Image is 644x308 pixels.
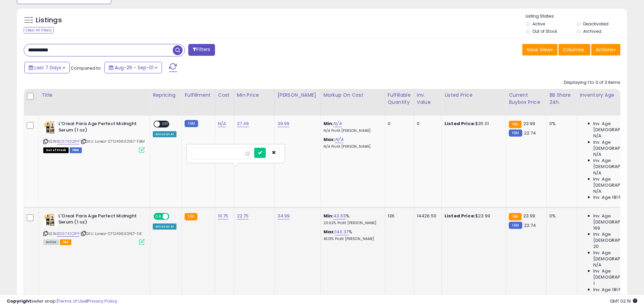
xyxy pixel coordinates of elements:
b: Min: [324,120,334,127]
span: Inv. Age 181 Plus: [593,194,629,200]
span: 23.99 [523,213,535,219]
label: Deactivated [583,21,609,27]
div: Repricing [153,92,179,99]
small: FBM [509,129,522,137]
h5: Listings [36,16,62,25]
a: 10.75 [218,213,229,219]
span: 23.99 [523,120,535,127]
a: N/A [218,120,226,127]
span: All listings currently available for purchase on Amazon [43,239,59,245]
span: 169 [593,225,600,231]
label: Out of Stock [532,28,557,34]
a: 43.63 [333,213,346,219]
b: Listed Price: [445,120,475,127]
b: Max: [324,136,335,143]
label: Archived [583,28,601,34]
a: Terms of Use [58,298,87,304]
div: 0% [549,213,572,219]
div: Min Price [237,92,272,99]
p: Listing States: [526,13,627,20]
span: | SKU: Loreal-071249630167-FBM [80,139,145,144]
th: The percentage added to the cost of goods (COGS) that forms the calculator for Min & Max prices. [320,89,385,116]
button: Save View [522,44,557,55]
button: Actions [591,44,620,55]
small: FBM [185,120,198,127]
a: 22.75 [237,213,249,219]
span: OFF [160,121,171,127]
div: $23.99 [445,213,501,219]
span: Columns [563,46,584,53]
a: Privacy Policy [88,298,117,304]
div: Fulfillable Quantity [388,92,411,106]
a: N/A [335,136,343,143]
div: Cost [218,92,231,99]
b: L'Oreal Paris Age Perfect Midnight Serum (1 oz) [58,213,141,227]
p: N/A Profit [PERSON_NAME] [324,128,380,133]
span: 20 [593,243,599,250]
a: 140.37 [335,229,349,235]
small: FBA [509,121,521,128]
span: All listings that are currently out of stock and unavailable for purchase on Amazon [43,147,69,153]
span: FBA [60,239,71,245]
div: Markup on Cost [324,92,382,99]
small: FBA [185,213,197,220]
p: N/A Profit [PERSON_NAME] [324,144,380,149]
div: Fulfillment [185,92,212,99]
button: Columns [558,44,590,55]
span: Aug-26 - Sep-01 [115,64,153,71]
div: Inv. value [417,92,439,106]
span: 22.74 [524,222,536,229]
span: FBM [70,147,82,153]
b: Listed Price: [445,213,475,219]
span: | SKU: Loreal-071249630167-DE [80,231,142,236]
div: 14426.50 [417,213,436,219]
small: FBA [509,213,521,220]
a: 39.99 [278,120,290,127]
p: 20.62% Profit [PERSON_NAME] [324,221,380,226]
div: seller snap | | [7,298,117,305]
div: % [324,213,380,226]
span: 22.74 [524,130,536,136]
span: N/A [593,262,601,268]
div: Clear All Filters [24,27,54,33]
div: Amazon AI [153,131,176,137]
label: Active [532,21,545,27]
div: Displaying 1 to 3 of 3 items [564,79,620,86]
div: 0 [417,121,436,127]
div: Listed Price [445,92,503,99]
b: Max: [324,229,335,235]
p: 43.13% Profit [PERSON_NAME] [324,237,380,241]
div: 136 [388,213,409,219]
span: N/A [593,151,601,158]
span: Last 7 Days [34,64,61,71]
a: 27.49 [237,120,249,127]
button: Filters [188,44,215,56]
small: FBM [509,222,522,229]
span: N/A [593,170,601,176]
a: N/A [333,120,341,127]
div: $35.01 [445,121,501,127]
div: ASIN: [43,121,145,152]
div: Amazon AI [153,223,176,230]
b: Min: [324,213,334,219]
div: [PERSON_NAME] [278,92,318,99]
button: Aug-26 - Sep-01 [104,62,162,73]
span: 2025-09-9 02:19 GMT [610,298,637,304]
span: 1 [593,281,595,287]
span: Inv. Age 181 Plus: [593,287,629,293]
a: B09742Q1PP [57,139,79,144]
div: BB Share 24h. [549,92,574,106]
a: B09742Q1PP [57,231,79,237]
strong: Copyright [7,298,31,304]
div: Current Buybox Price [509,92,544,106]
div: 0 [388,121,409,127]
span: N/A [593,188,601,194]
span: Compared to: [71,65,102,71]
span: N/A [593,133,601,139]
div: Title [42,92,147,99]
div: 0% [549,121,572,127]
span: OFF [168,213,179,219]
div: % [324,229,380,241]
span: ON [154,213,163,219]
b: L'Oreal Paris Age Perfect Midnight Serum (1 oz) [58,121,141,135]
